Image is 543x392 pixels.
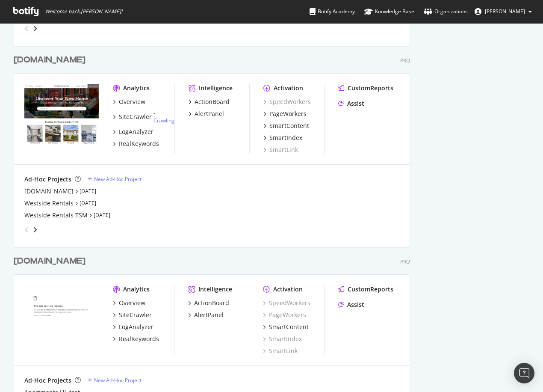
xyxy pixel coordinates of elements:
div: ActionBoard [195,98,230,106]
div: RealKeywords [119,335,159,343]
img: apartments.com [24,84,99,144]
a: PageWorkers [263,311,306,319]
div: Organizations [424,7,468,16]
div: SiteCrawler [119,311,152,319]
a: RealKeywords [113,335,159,343]
div: Activation [273,285,303,294]
div: Ad-Hoc Projects [24,376,71,385]
div: Assist [347,99,364,108]
div: Intelligence [199,84,233,92]
div: - [153,110,174,124]
div: angle-right [32,24,38,33]
a: RealKeywords [113,140,159,148]
a: New Ad-Hoc Project [88,377,142,384]
div: New Ad-Hoc Project [94,377,142,384]
a: Overview [113,98,145,106]
a: SmartContent [263,122,309,130]
a: AlertPanel [189,110,224,118]
div: LogAnalyzer [119,128,153,136]
a: LogAnalyzer [113,128,153,136]
div: angle-left [21,22,32,36]
div: New Ad-Hoc Project [94,175,142,183]
a: CustomReports [338,84,393,92]
div: angle-left [21,223,32,237]
div: RealKeywords [119,140,159,148]
div: SmartContent [269,323,309,331]
a: [DATE] [80,199,96,207]
div: Assist [347,300,364,309]
div: ActionBoard [194,299,229,307]
div: AlertPanel [195,110,224,118]
a: Westside Rentals [24,199,74,208]
span: Welcome back, [PERSON_NAME] ! [45,8,122,15]
a: SmartIndex [263,134,302,142]
a: Crawling [153,117,174,124]
div: angle-right [32,226,38,234]
a: SiteCrawler- Crawling [113,110,174,124]
div: Activation [274,84,303,92]
a: Overview [113,299,145,307]
div: Overview [119,299,145,307]
div: SiteCrawler [119,113,152,121]
a: Assist [338,99,364,108]
a: SpeedWorkers [263,299,310,307]
a: [DATE] [80,187,96,195]
div: Botify Academy [310,7,355,16]
a: [DOMAIN_NAME] [14,255,89,267]
a: ActionBoard [188,299,229,307]
a: [DOMAIN_NAME] [24,187,74,196]
div: SmartContent [269,122,309,130]
a: SmartIndex [263,335,302,343]
a: Westside Rentals TSM [24,211,88,220]
a: New Ad-Hoc Project [88,175,142,183]
a: SmartContent [263,323,309,331]
a: Assist [338,300,364,309]
div: Pro [400,57,410,64]
div: Open Intercom Messenger [514,363,534,383]
div: CustomReports [348,285,393,294]
div: LogAnalyzer [119,323,153,331]
button: [PERSON_NAME] [468,5,539,18]
a: ActionBoard [189,98,230,106]
div: PageWorkers [269,110,307,118]
div: AlertPanel [194,311,224,319]
div: Pro [400,258,410,265]
a: CustomReports [338,285,393,294]
span: Sovann Hyde [485,8,525,15]
div: [DOMAIN_NAME] [14,54,86,66]
img: www.homes.com [24,285,99,345]
a: [DATE] [94,211,110,219]
a: SmartLink [263,347,298,355]
div: Analytics [123,84,150,92]
div: Overview [119,98,145,106]
a: SpeedWorkers [263,98,311,106]
a: SiteCrawler [113,311,152,319]
div: CustomReports [348,84,393,92]
div: [DOMAIN_NAME] [14,255,86,267]
div: Knowledge Base [364,7,414,16]
div: Ad-Hoc Projects [24,175,71,184]
a: LogAnalyzer [113,323,153,331]
div: Analytics [123,285,150,294]
a: SmartLink [263,146,298,154]
a: [DOMAIN_NAME] [14,54,89,66]
a: AlertPanel [188,311,224,319]
div: SmartIndex [269,134,302,142]
a: PageWorkers [263,110,307,118]
div: Intelligence [198,285,232,294]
